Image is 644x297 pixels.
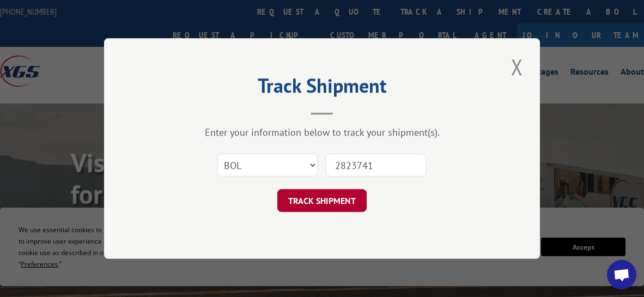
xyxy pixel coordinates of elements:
[607,260,636,289] a: Open chat
[326,154,426,177] input: Number(s)
[159,78,485,99] h2: Track Shipment
[508,52,526,82] button: Close modal
[277,189,367,212] button: TRACK SHIPMENT
[159,126,485,138] div: Enter your information below to track your shipment(s).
